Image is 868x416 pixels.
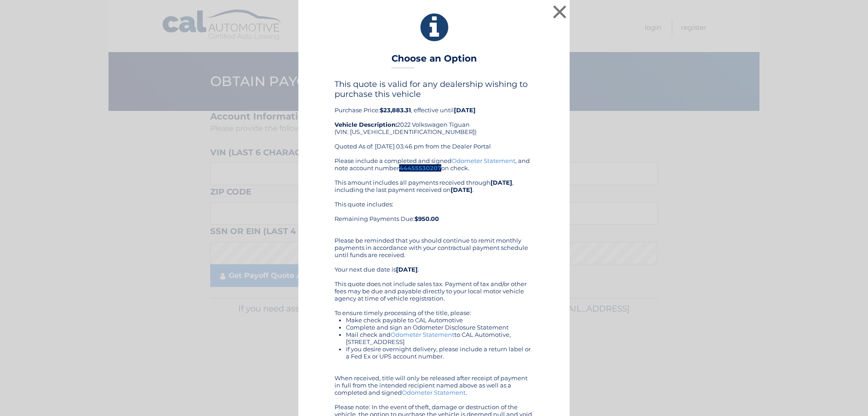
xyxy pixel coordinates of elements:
[335,121,397,128] strong: Vehicle Description:
[392,53,477,69] h3: Choose an Option
[396,266,418,273] b: [DATE]
[402,389,466,396] a: Odometer Statement
[415,215,439,222] b: $950.00
[335,79,533,157] div: Purchase Price: , effective until 2022 Volkswagen Tiguan (VIN: [US_VEHICLE_IDENTIFICATION_NUMBER]...
[451,186,472,193] b: [DATE]
[335,79,533,99] h4: This quote is valid for any dealership wishing to purchase this vehicle
[399,164,441,172] b: 44455530207
[335,201,533,230] div: This quote includes: Remaining Payments Due:
[391,331,454,338] a: Odometer Statement
[454,106,476,114] b: [DATE]
[346,316,533,324] li: Make check payable to CAL Automotive
[346,345,533,360] li: If you desire overnight delivery, please include a return label or a Fed Ex or UPS account number.
[380,106,411,114] b: $23,883.31
[346,324,533,331] li: Complete and sign an Odometer Disclosure Statement
[491,179,512,186] b: [DATE]
[346,331,533,345] li: Mail check and to CAL Automotive, [STREET_ADDRESS]
[551,3,569,21] button: ×
[452,157,515,164] a: Odometer Statement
